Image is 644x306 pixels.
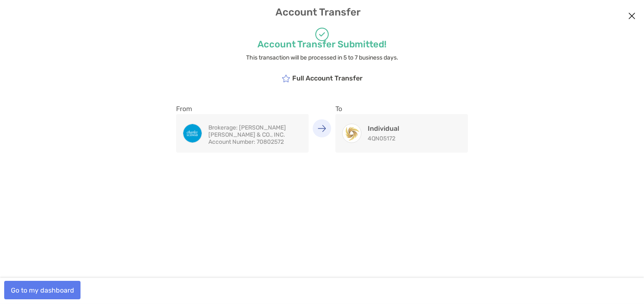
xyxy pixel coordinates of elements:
span: Brokerage: [208,124,238,131]
img: Individual [343,124,361,143]
button: Go to my dashboard [4,281,80,299]
h6: This transaction will be processed in 5 to 7 business days. [126,54,518,61]
h4: Account Transfer Submitted! [126,39,518,50]
p: 4QN05172 [368,135,399,142]
p: [PERSON_NAME] [PERSON_NAME] & CO., INC. [208,124,302,138]
h4: Individual [368,124,399,132]
p: From [176,104,309,114]
p: To [335,104,468,114]
img: Icon arrow [318,124,326,132]
button: Close modal [626,10,638,23]
h5: Full Account Transfer [282,74,363,83]
h4: Account Transfer [8,6,637,18]
img: image [183,124,202,143]
span: Account Number: [208,138,255,145]
p: 70802572 [208,138,302,145]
